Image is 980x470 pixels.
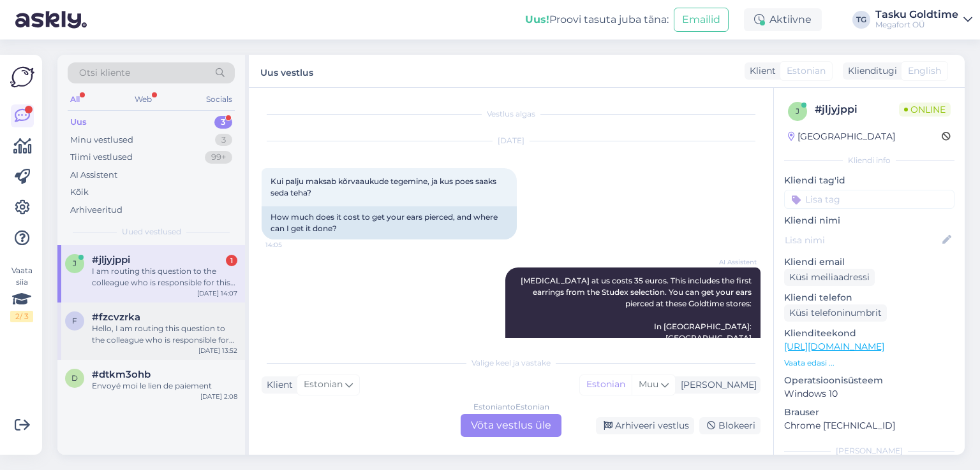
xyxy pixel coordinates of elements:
p: Klienditeekond [784,327,954,340]
div: Tasku Goldtime [875,10,958,20]
span: Estonian [787,64,826,78]
div: Küsi telefoninumbrit [784,304,887,322]
span: #fzcvzrka [92,311,140,323]
div: 99+ [205,151,232,164]
span: #jljyjppi [92,254,130,266]
div: AI Assistent [70,169,117,182]
div: Arhiveeri vestlus [596,417,694,434]
span: #dtkm3ohb [92,369,151,380]
span: Uued vestlused [122,226,181,238]
div: Socials [204,91,235,108]
div: 2 / 3 [10,311,33,322]
span: Muu [639,378,658,390]
p: Chrome [TECHNICAL_ID] [784,419,954,432]
div: Envoyé moi le lien de paiement [92,380,237,392]
input: Lisa tag [784,190,954,209]
div: Uus [70,116,87,129]
div: [GEOGRAPHIC_DATA] [788,130,895,143]
div: Tiimi vestlused [70,151,133,164]
div: Küsi meiliaadressi [784,269,875,286]
div: Klient [262,378,293,392]
p: Kliendi tag'id [784,174,954,187]
span: Estonian [304,378,343,392]
div: Kliendi info [784,155,954,166]
a: Tasku GoldtimeMegafort OÜ [875,10,972,30]
div: Aktiivne [744,8,822,31]
div: Kõik [70,186,89,199]
span: AI Assistent [709,257,757,267]
p: Vaata edasi ... [784,357,954,369]
div: 3 [215,134,232,146]
div: Web [132,91,154,108]
div: Estonian [580,375,632,394]
span: d [71,373,78,383]
div: Hello, I am routing this question to the colleague who is responsible for this topic. The reply m... [92,323,237,346]
div: Klient [745,64,776,78]
div: [DATE] 2:08 [200,392,237,401]
div: Estonian to Estonian [473,401,549,413]
div: Võta vestlus üle [461,414,561,437]
div: Arhiveeritud [70,204,122,217]
b: Uus! [525,13,549,25]
p: Kliendi email [784,255,954,269]
p: Operatsioonisüsteem [784,374,954,387]
div: [DATE] 13:52 [198,346,237,355]
div: I am routing this question to the colleague who is responsible for this topic. The reply might ta... [92,266,237,288]
input: Lisa nimi [785,233,940,247]
p: Brauser [784,406,954,419]
div: 3 [214,116,232,129]
div: TG [852,11,870,29]
a: [URL][DOMAIN_NAME] [784,341,884,352]
span: 14:05 [265,240,313,250]
div: Megafort OÜ [875,20,958,30]
span: Online [899,103,951,117]
div: Minu vestlused [70,134,133,146]
div: Vaata siia [10,265,33,322]
div: Blokeeri [699,417,761,434]
div: [PERSON_NAME] [784,445,954,457]
div: How much does it cost to get your ears pierced, and where can I get it done? [262,206,517,239]
p: Windows 10 [784,387,954,401]
button: Emailid [674,8,729,32]
label: Uus vestlus [260,62,313,80]
span: English [908,64,941,78]
img: Askly Logo [10,65,34,89]
p: Kliendi nimi [784,214,954,227]
div: All [68,91,82,108]
div: Vestlus algas [262,108,761,120]
div: [DATE] [262,135,761,146]
div: [DATE] 14:07 [197,288,237,298]
div: 1 [226,255,237,266]
span: j [73,259,77,268]
div: Valige keel ja vastake [262,357,761,369]
span: j [796,106,799,116]
div: # jljyjppi [815,102,899,117]
p: Kliendi telefon [784,291,954,304]
span: Otsi kliente [79,66,130,80]
div: Klienditugi [843,64,897,78]
div: Proovi tasuta juba täna: [525,12,669,27]
span: Kui palju maksab kõrvaaukude tegemine, ja kus poes saaks seda teha? [271,176,498,197]
div: [PERSON_NAME] [676,378,757,392]
span: f [72,316,77,325]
